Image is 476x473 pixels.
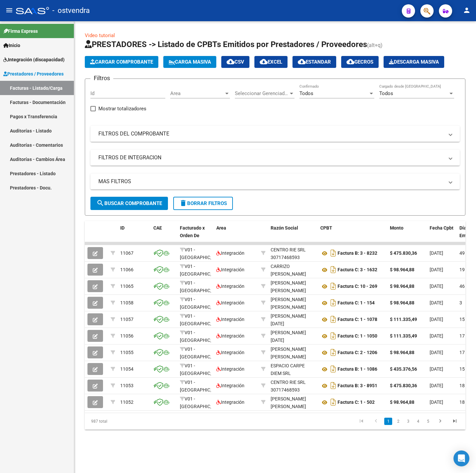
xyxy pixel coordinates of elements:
mat-icon: cloud_download [260,58,268,66]
i: Descargar documento [329,397,338,407]
a: 5 [424,418,432,425]
i: Descargar documento [329,331,338,341]
datatable-header-cell: Facturado x Orden De [177,221,214,250]
span: Integración [216,399,244,405]
span: 3 [459,300,462,305]
div: CENTRO RIE SRL [271,246,306,254]
span: [DATE] [430,333,443,339]
mat-icon: cloud_download [346,58,354,66]
span: Integración [216,350,244,355]
span: Integración [216,284,244,289]
div: [PERSON_NAME] [PERSON_NAME] [271,296,315,311]
strong: $ 111.335,49 [390,333,417,339]
i: Descargar documento [329,314,338,325]
span: 11066 [120,267,133,272]
mat-panel-title: FILTROS DEL COMPROBANTE [98,130,444,137]
div: [PERSON_NAME] [PERSON_NAME] [271,395,315,410]
span: 46 [459,284,465,289]
i: Descargar documento [329,281,338,291]
span: Integración [216,366,244,372]
span: EXCEL [260,59,282,65]
span: Integración (discapacidad) [3,56,65,63]
div: 27385459446 [271,329,315,343]
span: 17 [459,333,465,339]
span: 15 [459,317,465,322]
i: Descargar documento [329,364,338,374]
div: 30717056295 [271,362,315,376]
span: Estandar [298,59,331,65]
span: [DATE] [430,399,443,405]
span: Integración [216,300,244,305]
a: 4 [414,418,422,425]
li: page 3 [403,416,413,427]
i: Descargar documento [329,248,338,258]
strong: $ 98.964,88 [390,284,414,289]
mat-icon: menu [5,6,13,14]
span: [DATE] [430,267,443,272]
span: Inicio [3,42,20,49]
button: Borrar Filtros [173,197,233,210]
strong: Factura B: 3 - 8232 [338,251,377,256]
a: 1 [384,418,392,425]
span: Integración [216,333,244,339]
span: [DATE] [430,383,443,388]
i: Descargar documento [329,297,338,308]
span: Borrar Filtros [179,200,227,206]
datatable-header-cell: ID [118,221,151,250]
i: Descargar documento [329,264,338,275]
div: 30717468593 [271,246,315,260]
span: 15 [459,366,465,372]
h3: Filtros [90,74,113,83]
button: Cargar Comprobante [85,56,158,68]
span: 49 [459,250,465,256]
app-download-masive: Descarga masiva de comprobantes (adjuntos) [384,56,444,68]
button: CSV [221,56,249,68]
span: CAE [153,225,162,231]
span: 11067 [120,250,133,256]
div: 30717468593 [271,379,315,393]
a: 2 [394,418,402,425]
datatable-header-cell: Fecha Cpbt [427,221,457,250]
span: [DATE] [430,250,443,256]
span: Integración [216,250,244,256]
mat-expansion-panel-header: MAS FILTROS [90,174,460,189]
strong: $ 98.964,88 [390,399,414,405]
div: [PERSON_NAME] [PERSON_NAME] [271,345,315,361]
span: Carga Masiva [169,59,211,65]
datatable-header-cell: Monto [387,221,427,250]
div: [PERSON_NAME] [PERSON_NAME] [271,279,315,294]
span: [DATE] [430,284,443,289]
strong: Factura C: 1 - 154 [338,300,375,306]
mat-icon: cloud_download [298,58,306,66]
li: page 5 [423,416,433,427]
span: 11065 [120,284,133,289]
div: 27409470632 [271,296,315,310]
li: page 2 [393,416,403,427]
span: Mostrar totalizadores [98,105,146,113]
span: Gecros [346,59,373,65]
span: Area [170,90,224,96]
strong: $ 98.964,88 [390,267,414,272]
span: 11057 [120,317,133,322]
div: 27381243600 [271,395,315,409]
datatable-header-cell: CAE [151,221,177,250]
span: 11052 [120,399,133,405]
span: (alt+q) [367,42,383,48]
li: page 1 [383,416,393,427]
div: Open Intercom Messenger [453,450,469,466]
button: Gecros [341,56,379,68]
span: Descarga Masiva [389,59,439,65]
span: Monto [390,225,403,231]
span: 11056 [120,333,133,339]
button: Carga Masiva [163,56,216,68]
a: go to previous page [370,418,382,425]
mat-panel-title: MAS FILTROS [98,178,444,185]
strong: Factura C: 2 - 1206 [338,350,377,355]
strong: Factura C: 1 - 1050 [338,334,377,339]
span: Cargar Comprobante [90,59,153,65]
strong: $ 98.964,88 [390,350,414,355]
span: 11053 [120,383,133,388]
mat-panel-title: FILTROS DE INTEGRACION [98,154,444,161]
span: 11054 [120,366,133,372]
span: Firma Express [3,27,38,35]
